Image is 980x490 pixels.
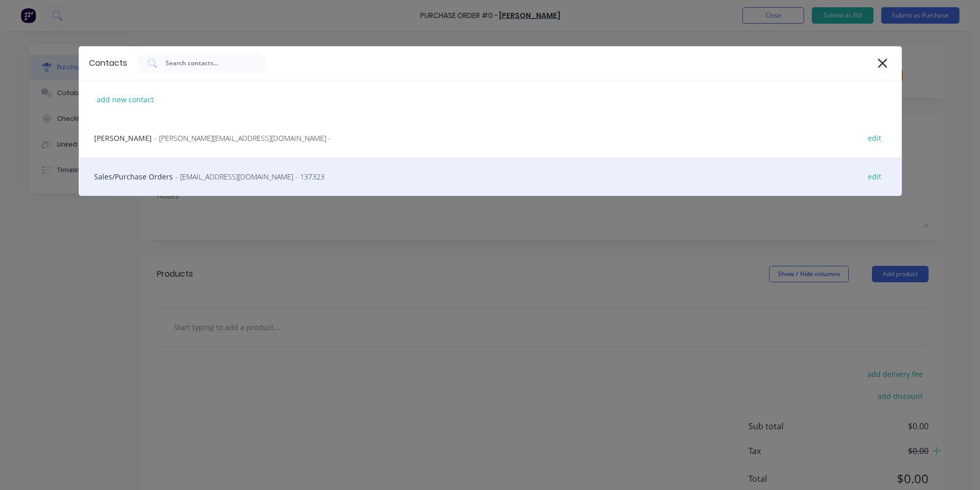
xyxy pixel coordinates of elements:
div: edit [863,130,886,146]
div: add new contact [92,92,159,107]
div: Contacts [89,57,127,69]
div: Sales/Purchase Orders [79,157,902,196]
div: edit [863,169,886,185]
input: Search contacts... [165,58,250,68]
span: - [PERSON_NAME][EMAIL_ADDRESS][DOMAIN_NAME] - [154,133,331,143]
span: - [EMAIL_ADDRESS][DOMAIN_NAME] - 137323 [175,171,325,182]
div: [PERSON_NAME] [79,119,902,157]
